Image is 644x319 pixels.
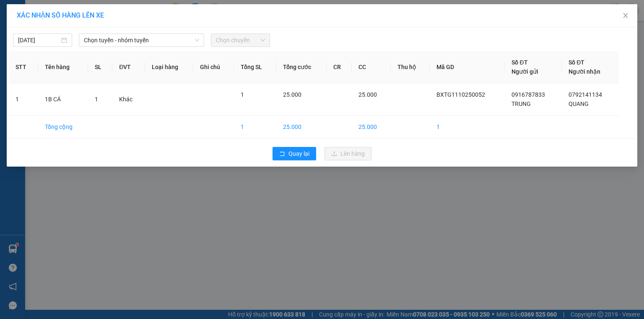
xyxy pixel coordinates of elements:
[95,96,98,103] span: 1
[38,83,88,116] td: 1B CÁ
[241,91,244,98] span: 1
[195,38,200,43] span: down
[614,4,637,28] button: Close
[38,51,88,83] th: Tên hàng
[569,91,602,98] span: 0792141134
[112,51,145,83] th: ĐVT
[512,68,538,75] span: Người gửi
[391,51,430,83] th: Thu hộ
[9,51,38,83] th: STT
[193,51,234,83] th: Ghi chú
[352,116,390,139] td: 25.000
[84,34,199,46] span: Chọn tuyến - nhóm tuyến
[234,116,276,139] td: 1
[352,51,390,83] th: CC
[18,36,60,45] input: 11/10/2025
[569,68,600,75] span: Người nhận
[216,34,265,46] span: Chọn chuyến
[279,151,285,157] span: rollback
[325,147,371,160] button: uploadLên hàng
[430,51,505,83] th: Mã GD
[234,51,276,83] th: Tổng SL
[569,59,584,66] span: Số ĐT
[112,83,145,116] td: Khác
[276,51,327,83] th: Tổng cước
[569,100,589,107] span: QUANG
[276,116,327,139] td: 25.000
[436,91,485,98] span: BXTG1110250052
[38,116,88,139] td: Tổng cộng
[288,149,309,158] span: Quay lại
[512,91,545,98] span: 0916787833
[9,83,38,116] td: 1
[145,51,193,83] th: Loại hàng
[358,91,377,98] span: 25.000
[512,100,531,107] span: TRUNG
[273,147,316,160] button: rollbackQuay lại
[622,12,629,19] span: close
[17,11,104,19] span: XÁC NHẬN SỐ HÀNG LÊN XE
[327,51,352,83] th: CR
[283,91,301,98] span: 25.000
[512,59,527,66] span: Số ĐT
[88,51,112,83] th: SL
[430,116,505,139] td: 1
